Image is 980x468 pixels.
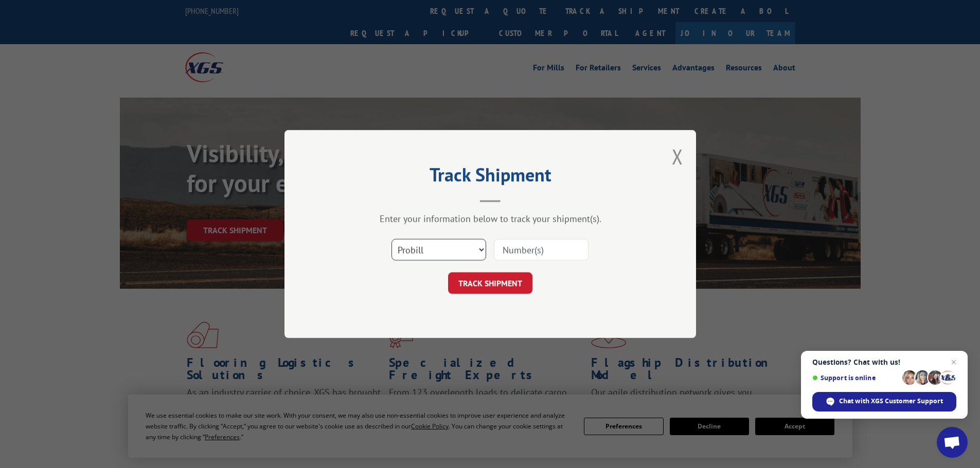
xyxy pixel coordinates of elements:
[672,143,683,170] button: Close modal
[336,167,645,187] h2: Track Shipment
[336,213,645,224] div: Enter your information below to track your shipment(s).
[448,272,532,294] button: TRACK SHIPMENT
[937,427,968,458] div: Open chat
[839,397,943,406] span: Chat with XGS Customer Support
[812,392,956,411] div: Chat with XGS Customer Support
[948,356,960,368] span: Close chat
[494,239,589,260] input: Number(s)
[812,374,899,382] span: Support is online
[812,358,956,366] span: Questions? Chat with us!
